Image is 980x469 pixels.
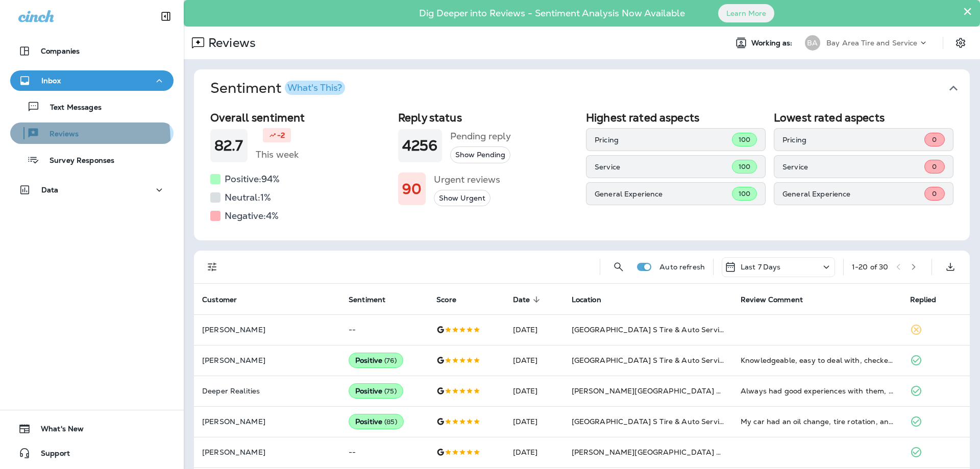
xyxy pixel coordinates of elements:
p: General Experience [782,190,924,198]
span: Score [436,295,456,304]
span: Score [436,295,470,304]
td: [DATE] [505,406,563,437]
span: [PERSON_NAME][GEOGRAPHIC_DATA] S Tire & Auto Service [572,448,790,457]
button: Export as CSV [940,257,961,277]
p: Pricing [782,136,924,144]
h5: Urgent reviews [434,171,500,188]
p: Dig Deeper into Reviews - Sentiment Analysis Now Available [389,12,715,15]
span: [GEOGRAPHIC_DATA] S Tire & Auto Service [572,325,727,334]
p: Pricing [595,136,732,144]
td: -- [340,314,428,345]
span: Replied [910,295,950,304]
h1: 4256 [402,137,438,154]
div: My car had an oil change, tire rotation, and fluid checks. They were friendly, helpful, and quick. [741,416,893,427]
p: Service [782,163,924,171]
button: Reviews [10,122,174,144]
p: -2 [277,130,285,140]
span: Location [572,295,615,304]
p: [PERSON_NAME] [202,417,332,426]
td: [DATE] [505,314,563,345]
p: Text Messages [40,103,102,113]
h2: Overall sentiment [210,111,390,124]
h2: Highest rated aspects [586,111,766,124]
p: Survey Responses [39,156,114,166]
h1: Sentiment [210,80,345,97]
span: 0 [932,162,937,171]
p: Companies [41,47,80,55]
span: Customer [202,295,250,304]
h5: Negative: 4 % [225,208,279,224]
span: 100 [739,135,750,144]
h5: Pending reply [450,128,511,144]
button: Show Pending [450,146,510,163]
span: Working as: [751,39,795,47]
div: 1 - 20 of 30 [852,263,888,271]
span: Replied [910,295,937,304]
span: [PERSON_NAME][GEOGRAPHIC_DATA] S Tire & Auto Service [572,386,790,396]
p: Reviews [204,35,256,51]
button: Show Urgent [434,190,491,207]
p: [PERSON_NAME] [202,326,332,334]
div: What's This? [287,83,342,92]
button: Settings [951,34,970,52]
span: 0 [932,135,937,144]
div: Positive [349,414,404,429]
p: Deeper Realities [202,387,332,395]
span: Support [31,449,70,461]
p: Last 7 Days [741,263,781,271]
p: Inbox [41,77,61,85]
p: General Experience [595,190,732,198]
div: Positive [349,383,403,399]
td: [DATE] [505,376,563,406]
p: [PERSON_NAME] [202,356,332,364]
button: What's New [10,418,174,439]
button: Support [10,443,174,463]
button: Data [10,180,174,200]
button: SentimentWhat's This? [202,69,978,107]
td: [DATE] [505,345,563,376]
span: What's New [31,425,84,437]
span: Review Comment [741,295,816,304]
span: ( 76 ) [384,356,397,365]
div: Positive [349,353,403,368]
p: [PERSON_NAME] [202,448,332,456]
h2: Reply status [398,111,578,124]
span: ( 85 ) [384,417,397,426]
span: Date [513,295,530,304]
button: Close [963,3,972,19]
button: Companies [10,41,174,61]
button: Search Reviews [608,257,629,277]
span: Customer [202,295,237,304]
p: Service [595,163,732,171]
span: 100 [739,162,750,171]
h2: Lowest rated aspects [774,111,953,124]
div: SentimentWhat's This? [194,107,970,240]
span: Date [513,295,544,304]
h1: 82.7 [214,137,243,154]
span: Sentiment [349,295,385,304]
p: Bay Area Tire and Service [826,39,918,47]
p: Reviews [39,130,79,139]
span: ( 75 ) [384,387,397,396]
td: [DATE] [505,437,563,467]
button: Survey Responses [10,149,174,170]
button: Inbox [10,70,174,91]
h5: Positive: 94 % [225,171,280,187]
h5: This week [256,146,299,163]
span: Review Comment [741,295,803,304]
h5: Neutral: 1 % [225,189,271,206]
p: Data [41,186,59,194]
div: BA [805,35,820,51]
span: [GEOGRAPHIC_DATA] S Tire & Auto Service [572,356,727,365]
button: Learn More [718,4,774,22]
span: 0 [932,189,937,198]
h1: 90 [402,181,422,198]
p: Auto refresh [659,263,705,271]
div: Knowledgeable, easy to deal with, checked my brakes for free and made good recommendations for fu... [741,355,893,365]
button: Filters [202,257,223,277]
td: -- [340,437,428,467]
div: Always had good experiences with them, they take care of you & friendly. [741,386,893,396]
span: Sentiment [349,295,399,304]
button: What's This? [285,81,345,95]
span: [GEOGRAPHIC_DATA] S Tire & Auto Service [572,417,727,426]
